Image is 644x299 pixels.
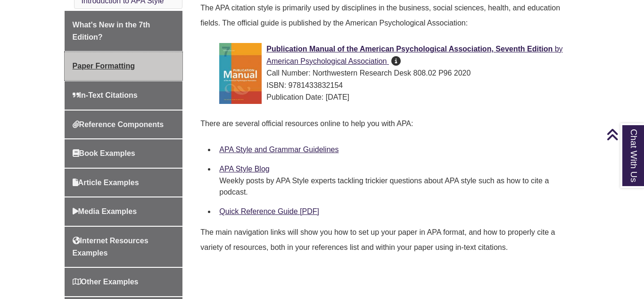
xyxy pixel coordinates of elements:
[219,67,572,79] div: Call Number: Northwestern Research Desk 808.02 P96 2020
[65,197,183,226] a: Media Examples
[73,21,150,41] span: What's New in the 7th Edition?
[65,52,183,80] a: Paper Formatting
[73,207,137,215] span: Media Examples
[65,268,183,296] a: Other Examples
[266,45,553,53] span: Publication Manual of the American Psychological Association, Seventh Edition
[555,45,563,53] span: by
[219,145,339,154] a: APA Style and Grammar Guidelines
[65,227,183,267] a: Internet Resources Examples
[219,91,572,103] div: Publication Date: [DATE]
[73,91,138,99] span: In-Text Citations
[266,57,387,65] span: American Psychological Association
[219,79,572,92] div: ISBN: 9781433832154
[73,149,135,157] span: Book Examples
[73,120,164,128] span: Reference Components
[219,175,572,198] div: Weekly posts by APA Style experts tackling trickier questions about APA style such as how to cite...
[73,179,139,187] span: Article Examples
[200,112,576,135] p: There are several official resources online to help you with APA:
[266,45,562,65] a: Publication Manual of the American Psychological Association, Seventh Edition by American Psychol...
[219,165,269,173] a: APA Style Blog
[65,139,183,168] a: Book Examples
[73,278,139,286] span: Other Examples
[65,11,183,51] a: What's New in the 7th Edition?
[219,207,319,215] a: Quick Reference Guide [PDF]
[73,62,135,70] span: Paper Formatting
[606,128,642,141] a: Back to Top
[73,237,149,257] span: Internet Resources Examples
[65,81,183,110] a: In-Text Citations
[65,169,183,197] a: Article Examples
[65,111,183,139] a: Reference Components
[200,221,576,259] p: The main navigation links will show you how to set up your paper in APA format, and how to proper...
